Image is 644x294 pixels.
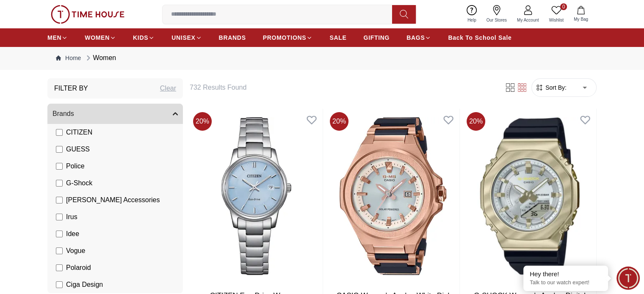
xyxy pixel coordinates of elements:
span: Wishlist [546,17,567,23]
span: Irus [66,212,77,222]
input: Vogue [56,247,63,254]
span: WOMEN [85,33,110,42]
input: Police [56,163,63,170]
a: Help [462,3,481,25]
img: CITIZEN Eco-Drive Women - EW2318-73L [190,109,323,283]
input: Ciga Design [56,281,63,288]
span: Polaroid [66,263,91,273]
span: My Bag [570,16,591,22]
span: G-Shock [66,178,92,188]
span: 20 % [467,112,485,131]
span: BAGS [406,33,425,42]
img: CASIO Women's Analog White Dial Watch - MSG-S500CG-1ADR [326,109,459,283]
span: BRANDS [219,33,246,42]
a: Home [56,54,81,62]
a: UNISEX [171,30,202,45]
p: Talk to our watch expert! [530,279,602,286]
input: Idee [56,231,63,237]
nav: Breadcrumb [47,46,597,70]
a: GIFTING [363,30,390,45]
span: GIFTING [363,33,390,42]
a: KIDS [133,30,155,45]
input: GUESS [56,146,63,153]
span: MEN [47,33,61,42]
a: Back To School Sale [448,30,511,45]
span: UNISEX [171,33,195,42]
button: Sort By: [535,83,567,92]
input: Polaroid [56,264,63,271]
span: 0 [560,3,567,10]
a: SALE [329,30,346,45]
input: [PERSON_NAME] Accessories [56,197,63,203]
div: Hey there! [530,270,602,278]
div: Clear [160,83,176,93]
a: Our Stores [481,3,512,25]
span: Back To School Sale [448,33,511,42]
a: PROMOTIONS [263,30,313,45]
a: BRANDS [219,30,246,45]
span: KIDS [133,33,148,42]
span: GUESS [66,144,90,154]
a: MEN [47,30,68,45]
img: G-SHOCK Women's Analog-Digital Silver Dial Watch - GM-S2100BC-1ADR [463,109,596,283]
img: ... [51,5,124,24]
button: Brands [47,104,183,124]
a: WOMEN [85,30,116,45]
input: Irus [56,214,63,220]
span: Vogue [66,246,85,256]
div: Women [84,53,116,63]
span: 20 % [193,112,212,131]
h3: Filter By [54,83,88,93]
a: 0Wishlist [544,3,569,25]
input: G-Shock [56,180,63,187]
span: SALE [329,33,346,42]
span: CITIZEN [66,127,92,137]
span: PROMOTIONS [263,33,307,42]
span: Ciga Design [66,280,103,290]
span: Help [464,17,480,23]
span: [PERSON_NAME] Accessories [66,195,160,205]
span: Police [66,161,85,171]
input: CITIZEN [56,129,63,136]
span: My Account [514,17,542,23]
span: Sort By: [544,83,567,92]
button: My Bag [569,4,593,24]
span: Brands [53,109,74,119]
a: BAGS [406,30,431,45]
span: Our Stores [483,17,510,23]
h6: 732 Results Found [190,82,494,93]
span: 20 % [330,112,348,131]
div: Chat Widget [616,267,640,290]
span: Idee [66,229,79,239]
